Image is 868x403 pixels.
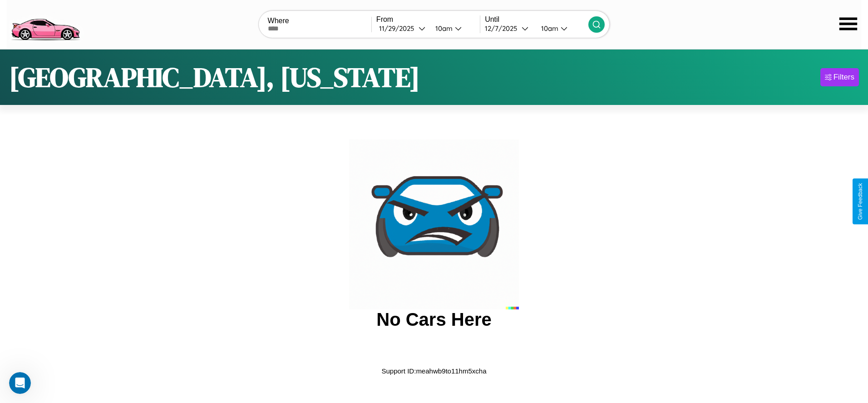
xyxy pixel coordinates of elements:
[349,139,519,309] img: car
[485,24,522,33] div: 12 / 7 / 2025
[376,15,480,24] label: From
[268,17,371,25] label: Where
[379,24,419,33] div: 11 / 29 / 2025
[9,372,31,394] iframe: Intercom live chat
[376,309,491,330] h2: No Cars Here
[9,59,420,96] h1: [GEOGRAPHIC_DATA], [US_STATE]
[537,24,561,33] div: 10am
[382,365,487,377] p: Support ID: meahwb9to11hm5xcha
[857,183,863,220] div: Give Feedback
[534,24,588,33] button: 10am
[820,68,859,86] button: Filters
[833,73,854,82] div: Filters
[376,24,428,33] button: 11/29/2025
[428,24,480,33] button: 10am
[431,24,455,33] div: 10am
[7,5,84,43] img: logo
[485,15,588,24] label: Until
